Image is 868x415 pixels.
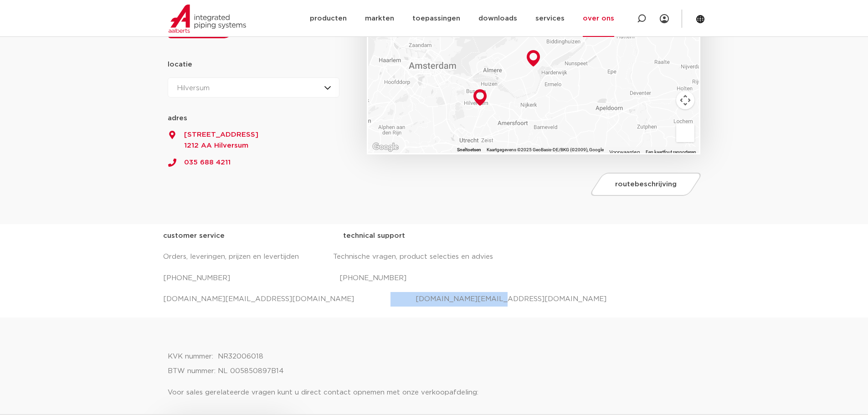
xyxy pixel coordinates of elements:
[615,181,677,188] span: routebeschrijving
[457,147,481,153] button: Sneltoetsen
[589,173,704,196] a: routebeschrijving
[646,149,696,154] a: Een kaartfout rapporteren
[163,271,705,286] p: [PHONE_NUMBER] [PHONE_NUMBER]
[609,150,640,154] a: Voorwaarden (wordt geopend in een nieuw tabblad)
[165,17,243,38] a: contact
[168,61,192,68] strong: locatie
[168,385,701,400] p: Voor sales gerelateerde vragen kunt u direct contact opnemen met onze verkoopafdeling:
[676,124,694,142] button: Sleep Pegman de kaart op om Street View te openen
[163,250,705,264] p: Orders, leveringen, prijzen en levertijden Technische vragen, product selecties en advies
[370,141,401,153] img: Google
[676,91,694,109] button: Bedieningsopties voor de kaartweergave
[177,85,210,92] span: Hilversum
[487,147,604,152] span: Kaartgegevens ©2025 GeoBasis-DE/BKG (©2009), Google
[370,141,401,153] a: Dit gebied openen in Google Maps (er wordt een nieuw venster geopend)
[168,349,701,379] p: KVK nummer: NR32006018 BTW nummer: NL 005850897B14
[163,292,705,307] p: [DOMAIN_NAME][EMAIL_ADDRESS][DOMAIN_NAME] [DOMAIN_NAME][EMAIL_ADDRESS][DOMAIN_NAME]
[163,232,405,239] strong: customer service technical support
